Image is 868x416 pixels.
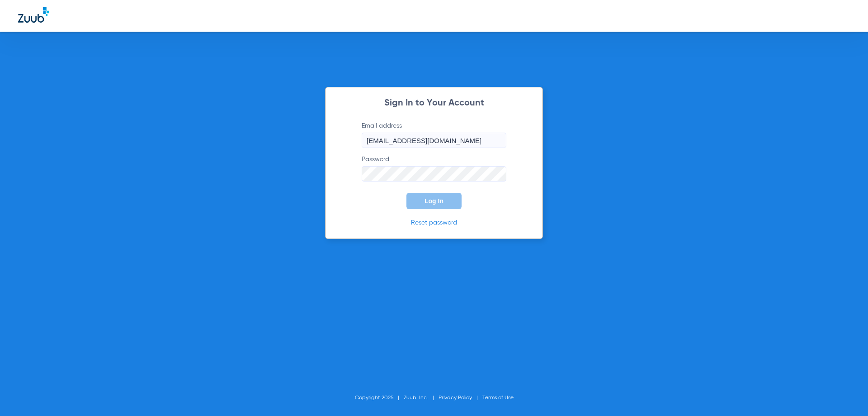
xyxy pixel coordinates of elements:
[439,395,472,401] a: Privacy Policy
[362,121,506,148] label: Email address
[404,393,439,402] li: Zuub, Inc.
[348,99,520,108] h2: Sign In to Your Account
[362,133,506,148] input: Email address
[482,395,514,401] a: Terms of Use
[355,393,404,402] li: Copyright 2025
[425,197,443,205] span: Log In
[411,220,457,226] a: Reset password
[406,193,462,209] button: Log In
[362,155,506,182] label: Password
[362,166,506,182] input: Password
[18,7,49,23] img: Zuub Logo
